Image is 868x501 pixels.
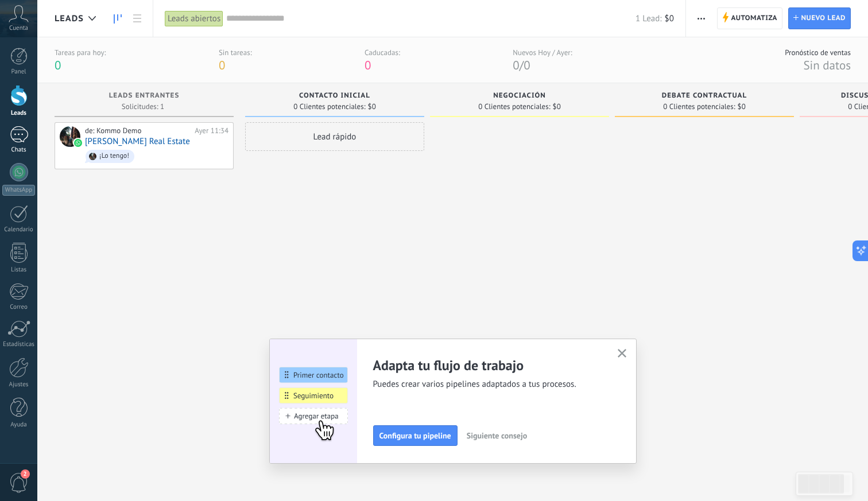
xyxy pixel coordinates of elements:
[803,57,851,73] span: Sin datos
[785,48,851,57] div: Pronóstico de ventas
[662,92,747,100] span: Debate contractual
[478,103,550,110] span: 0 Clientes potenciales:
[717,7,782,29] a: Automatiza
[467,432,527,440] span: Siguiente consejo
[299,92,370,100] span: Contacto inicial
[553,103,561,110] span: $0
[195,126,228,135] div: Ayer 11:34
[373,425,458,446] button: Configura tu pipeline
[621,92,788,102] div: Debate contractual
[635,13,661,24] span: 1 Lead:
[60,126,80,147] div: Marian Rojas Real Estate
[122,103,164,110] span: Solicitudes: 1
[293,103,365,110] span: 0 Clientes potenciales:
[2,421,36,429] div: Ayuda
[2,381,36,389] div: Ajustes
[99,152,129,160] div: ¡Lo tengo!
[365,48,400,57] div: Caducadas:
[663,103,735,110] span: 0 Clientes potenciales:
[2,68,36,76] div: Panel
[665,13,674,24] span: $0
[379,432,451,440] span: Configura tu pipeline
[520,57,524,73] span: /
[731,8,777,29] span: Automatiza
[738,103,746,110] span: $0
[219,48,252,57] div: Sin tareas:
[60,92,228,102] div: Leads Entrantes
[513,48,572,57] div: Nuevos Hoy / Ayer:
[21,469,30,479] span: 2
[462,427,532,444] button: Siguiente consejo
[368,103,376,110] span: $0
[801,8,846,29] span: Nuevo lead
[2,266,36,274] div: Listas
[85,126,191,135] div: de: Kommo Demo
[788,7,851,29] a: Nuevo lead
[55,48,106,57] div: Tareas para hoy:
[2,185,35,196] div: WhatsApp
[219,57,225,73] span: 0
[373,356,604,374] h2: Adapta tu flujo de trabajo
[74,139,82,147] img: waba.svg
[2,341,36,348] div: Estadísticas
[365,57,371,73] span: 0
[436,92,603,102] div: Negociación
[165,10,223,27] div: Leads abiertos
[2,226,36,234] div: Calendario
[373,379,604,390] span: Puedes crear varios pipelines adaptados a tus procesos.
[245,122,424,151] div: Lead rápido
[493,92,546,100] span: Negociación
[55,13,84,24] span: Leads
[9,25,28,32] span: Cuenta
[2,110,36,117] div: Leads
[2,146,36,154] div: Chats
[513,57,519,73] span: 0
[85,137,190,146] a: [PERSON_NAME] Real Estate
[2,304,36,311] div: Correo
[55,57,61,73] span: 0
[251,92,418,102] div: Contacto inicial
[109,92,180,100] span: Leads Entrantes
[524,57,530,73] span: 0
